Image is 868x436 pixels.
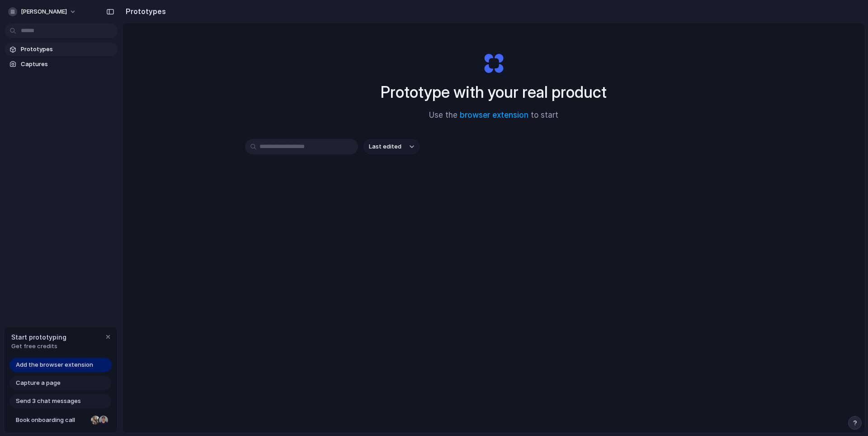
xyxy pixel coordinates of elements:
[5,57,118,71] a: Captures
[16,416,87,425] span: Book onboarding call
[122,6,166,17] h2: Prototypes
[429,110,558,121] span: Use the to start
[369,142,401,151] span: Last edited
[9,413,112,427] a: Book onboarding call
[21,60,114,69] span: Captures
[11,332,66,342] span: Start prototyping
[98,415,109,426] div: Christian Iacullo
[381,80,607,104] h1: Prototype with your real product
[16,379,61,388] span: Capture a page
[21,7,67,16] span: [PERSON_NAME]
[16,360,93,369] span: Add the browser extension
[11,342,66,351] span: Get free credits
[90,415,101,426] div: Nicole Kubica
[460,110,528,120] a: browser extension
[5,43,118,56] a: Prototypes
[21,45,114,54] span: Prototypes
[16,397,81,406] span: Send 3 chat messages
[5,5,81,19] button: [PERSON_NAME]
[9,358,112,372] a: Add the browser extension
[363,139,420,154] button: Last edited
